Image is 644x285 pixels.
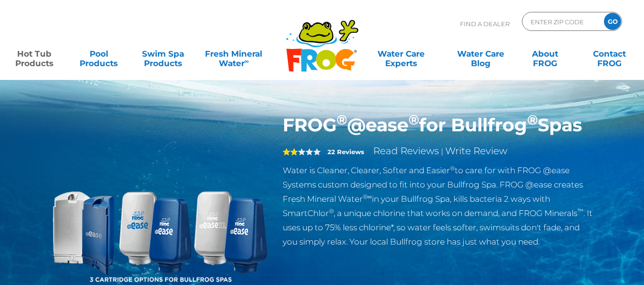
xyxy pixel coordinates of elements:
[327,148,364,156] strong: 22 Reviews
[337,111,347,128] sup: ®
[373,145,439,157] a: Read Reviews
[604,13,621,30] input: GO
[409,111,419,128] sup: ®
[74,44,124,63] a: PoolProducts
[10,44,60,63] a: Hot TubProducts
[245,58,249,65] sup: ∞
[584,44,634,63] a: ContactFROG
[360,44,441,63] a: Water CareExperts
[456,44,506,63] a: Water CareBlog
[460,12,510,36] p: Find A Dealer
[445,145,507,157] a: Write Review
[329,207,334,215] sup: ®
[283,163,594,249] p: Water is Cleaner, Clearer, Softer and Easier to care for with FROG @ease Systems custom designed ...
[283,148,298,156] span: 2
[203,44,265,63] a: Fresh MineralWater∞
[363,193,372,200] sup: ®∞
[530,15,594,29] input: Zip Code Form
[441,147,443,156] span: |
[527,111,538,128] sup: ®
[520,44,570,63] a: AboutFROG
[577,207,583,215] sup: ™
[138,44,188,63] a: Swim SpaProducts
[450,165,455,172] sup: ®
[283,114,594,136] h1: FROG @ease for Bullfrog Spas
